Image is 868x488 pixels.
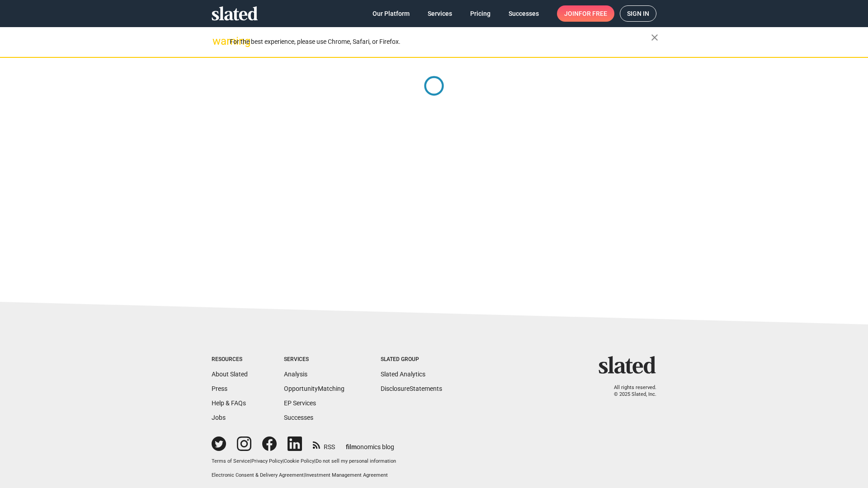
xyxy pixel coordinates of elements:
[284,385,344,392] a: OpportunityMatching
[649,32,660,43] mat-icon: close
[314,458,316,464] span: |
[373,5,410,22] span: Our Platform
[365,5,417,22] a: Our Platform
[284,371,307,378] a: Analysis
[627,6,649,21] span: Sign in
[250,458,251,464] span: |
[212,36,223,47] mat-icon: warning
[304,472,305,478] span: |
[604,385,656,398] p: All rights reserved. © 2025 Slated, Inc.
[620,5,656,22] a: Sign in
[346,443,357,450] span: film
[212,371,248,378] a: About Slated
[212,472,304,478] a: Electronic Consent & Delivery Agreement
[420,5,459,22] a: Services
[509,5,539,22] span: Successes
[381,371,425,378] a: Slated Analytics
[251,458,283,464] a: Privacy Policy
[428,5,452,22] span: Services
[230,36,651,48] div: For the best experience, please use Chrome, Safari, or Firefox.
[284,414,313,421] a: Successes
[212,458,250,464] a: Terms of Service
[346,436,394,451] a: filmonomics blog
[284,458,314,464] a: Cookie Policy
[212,414,226,421] a: Jobs
[316,458,396,465] button: Do not sell my personal information
[381,385,442,392] a: DisclosureStatements
[212,385,227,392] a: Press
[381,356,442,363] div: Slated Group
[212,399,246,407] a: Help & FAQs
[470,5,491,22] span: Pricing
[557,5,614,22] a: Joinfor free
[283,458,284,464] span: |
[284,356,344,363] div: Services
[579,5,607,22] span: for free
[463,5,498,22] a: Pricing
[564,5,607,22] span: Join
[284,399,316,407] a: EP Services
[313,437,335,451] a: RSS
[212,356,248,363] div: Resources
[501,5,546,22] a: Successes
[305,472,388,478] a: Investment Management Agreement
